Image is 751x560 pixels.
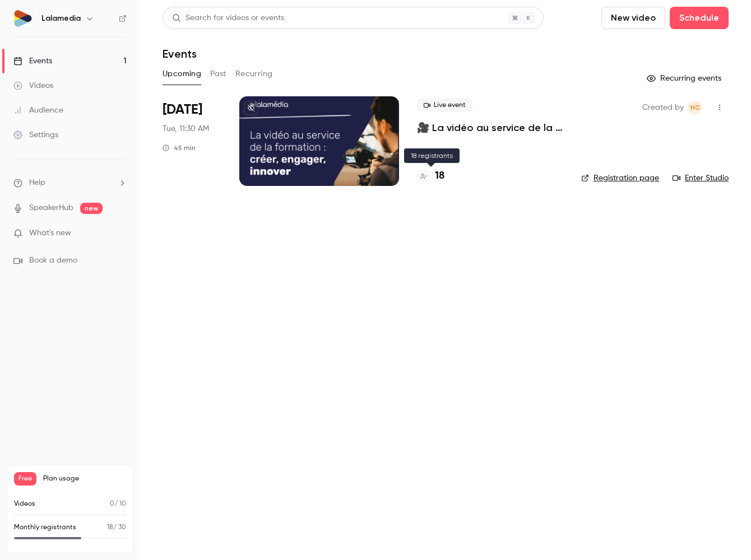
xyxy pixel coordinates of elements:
[601,7,665,29] button: New video
[417,121,563,134] a: 🎥 La vidéo au service de la formation : créer, engager, innover
[14,522,76,533] p: Monthly registrants
[172,12,284,24] div: Search for videos or events
[14,472,36,486] span: Free
[163,96,221,186] div: Oct 21 Tue, 11:30 AM (Europe/Paris)
[163,47,197,60] h1: Events
[642,101,684,114] span: Created by
[107,524,113,531] span: 18
[13,80,53,91] div: Videos
[210,65,226,83] button: Past
[163,65,201,83] button: Upcoming
[29,177,45,189] span: Help
[13,129,58,141] div: Settings
[581,172,659,184] a: Registration page
[417,169,444,184] a: 18
[80,203,103,214] span: new
[673,172,729,184] a: Enter Studio
[163,101,202,119] span: [DATE]
[29,202,73,214] a: SpeakerHub
[110,499,126,509] p: / 10
[14,10,32,27] img: Lalamedia
[13,105,63,116] div: Audience
[163,123,209,134] span: Tue, 11:30 AM
[235,65,273,83] button: Recurring
[43,474,126,483] span: Plan usage
[417,99,472,112] span: Live event
[163,143,196,152] div: 45 min
[435,169,444,184] h4: 18
[642,69,729,87] button: Recurring events
[14,499,35,509] p: Videos
[688,101,702,114] span: Hélène CHOMIENNE
[690,101,700,114] span: HC
[13,55,52,67] div: Events
[41,13,81,24] h6: Lalamedia
[13,177,127,189] li: help-dropdown-opener
[29,227,71,239] span: What's new
[110,501,114,507] span: 0
[670,7,729,29] button: Schedule
[29,255,77,267] span: Book a demo
[107,522,126,533] p: / 30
